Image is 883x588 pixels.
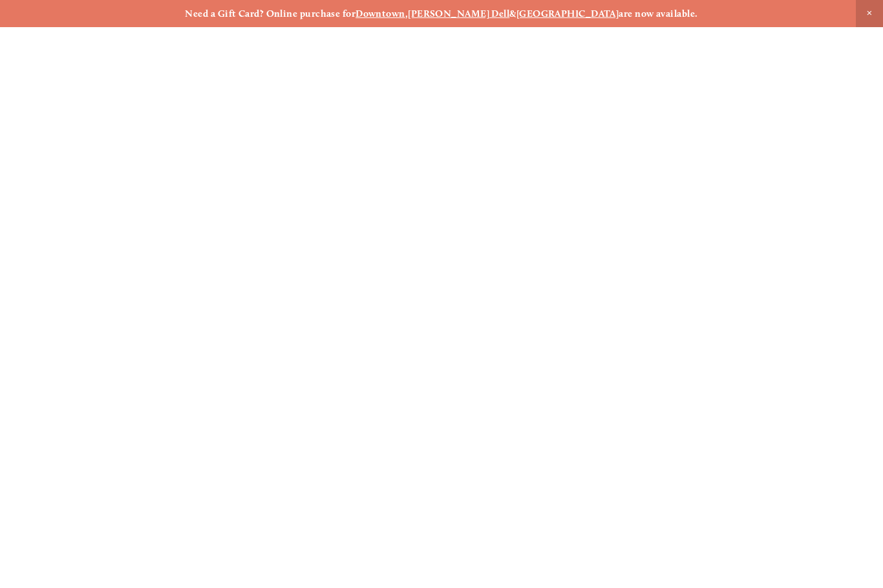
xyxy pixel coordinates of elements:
[516,8,619,19] a: [GEOGRAPHIC_DATA]
[356,8,405,19] a: Downtown
[405,8,408,19] strong: ,
[185,8,356,19] strong: Need a Gift Card? Online purchase for
[408,8,509,19] a: [PERSON_NAME] Dell
[619,8,697,19] strong: are now available.
[509,8,516,19] strong: &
